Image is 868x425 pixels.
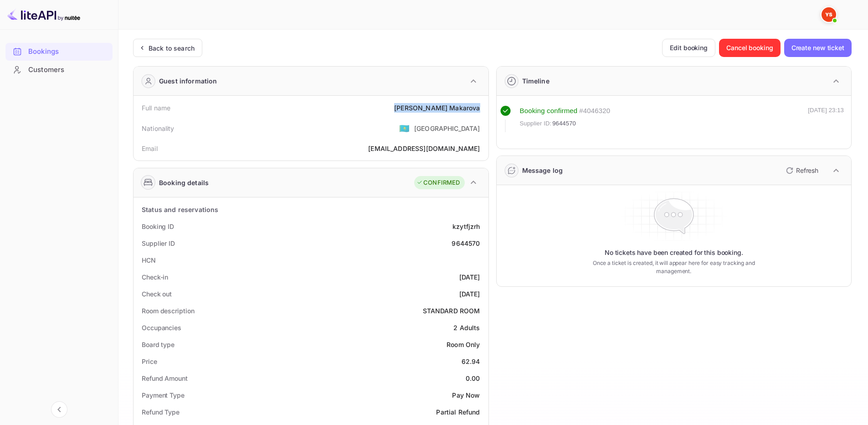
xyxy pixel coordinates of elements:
div: Check out [142,289,172,299]
img: LiteAPI logo [7,7,80,22]
div: Guest information [159,76,217,86]
div: Price [142,357,157,366]
div: Occupancies [142,323,181,332]
div: 62.94 [462,357,480,366]
div: [DATE] 23:13 [808,106,844,132]
div: 0.00 [466,373,480,383]
div: Nationality [142,124,175,133]
span: Supplier ID: [520,119,552,128]
div: [EMAIL_ADDRESS][DOMAIN_NAME] [368,144,480,153]
div: Back to search [149,43,195,53]
div: Supplier ID [142,238,175,248]
div: 9644570 [452,238,480,248]
div: [PERSON_NAME] Makarova [394,103,480,113]
button: Refresh [781,163,822,178]
div: Refund Type [142,407,180,417]
p: Refresh [796,166,818,175]
div: STANDARD ROOM [423,306,480,316]
div: Pay Now [452,390,480,400]
div: Check-in [142,272,168,282]
div: Board type [142,340,175,349]
div: Timeline [522,76,550,86]
button: Edit booking [662,39,715,57]
div: Message log [522,166,563,175]
div: Payment Type [142,390,185,400]
div: Partial Refund [436,407,480,417]
div: CONFIRMED [416,178,460,187]
img: Yandex Support [822,7,836,22]
div: [DATE] [459,289,480,299]
div: Bookings [5,43,113,61]
a: Bookings [5,43,113,60]
div: Customers [5,61,113,79]
span: 9644570 [552,119,576,128]
div: [DATE] [459,272,480,282]
div: kzytfjzrh [452,222,480,231]
div: Room Only [447,340,480,349]
div: Room description [142,306,194,316]
p: Once a ticket is created, it will appear here for easy tracking and management. [578,259,769,275]
div: HCN [142,255,156,265]
div: Full name [142,103,170,113]
div: Refund Amount [142,373,188,383]
div: Customers [28,65,108,75]
div: [GEOGRAPHIC_DATA] [414,124,480,133]
div: Status and reservations [142,205,218,214]
a: Customers [5,61,113,78]
div: Booking ID [142,222,174,231]
div: Email [142,144,158,153]
div: 2 Adults [453,323,480,332]
button: Collapse navigation [51,401,67,418]
div: Bookings [28,47,108,57]
div: Booking confirmed [520,106,578,116]
div: # 4046320 [579,106,610,116]
div: Booking details [159,178,209,187]
p: No tickets have been created for this booking. [605,248,743,257]
button: Cancel booking [719,39,781,57]
span: United States [399,120,410,136]
button: Create new ticket [784,39,852,57]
